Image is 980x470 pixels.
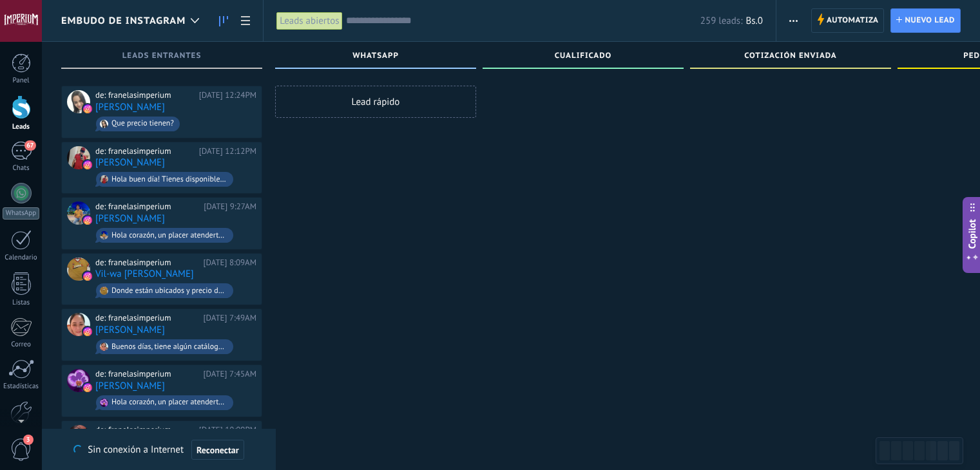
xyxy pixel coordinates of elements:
div: Donde están ubicados y precio de las franelas [111,287,227,296]
span: Embudo de Instagram [61,15,186,27]
a: [PERSON_NAME] [95,213,165,224]
div: WhatsApp [3,207,39,220]
div: [DATE] 7:45AM [204,369,256,379]
div: [DATE] 7:49AM [204,313,256,323]
div: Adrian Pillan [67,146,90,169]
div: Rafael Brito [67,202,90,225]
a: Leads [213,8,235,33]
div: Listas [3,299,40,307]
span: 3 [23,435,34,445]
a: [PERSON_NAME] [95,157,165,168]
span: Reconectar [197,446,239,455]
img: instagram.svg [83,160,92,169]
div: Hola corazón, un placer atenderte💕 Tenemos variedad en franelas, aquí te dejo los precios de cada... [111,231,227,240]
div: de: franelasimperium [95,258,199,268]
div: Correo [3,341,40,349]
div: Indira Carolina Arismendi Parra [67,425,90,448]
span: 67 [24,140,35,151]
div: Panel [3,77,40,85]
a: [PERSON_NAME] [95,381,165,391]
div: Lead rápido [275,86,476,118]
div: Leads [3,123,40,131]
div: Sin conexión a Internet [73,439,244,460]
div: Estadísticas [3,382,40,391]
span: Bs.0 [745,15,762,27]
div: de: franelasimperium [95,202,199,212]
a: Automatiza [811,8,885,33]
div: de: franelasimperium [95,313,199,323]
div: [DATE] 9:27AM [204,202,256,212]
div: [DATE] 12:12PM [199,146,256,156]
div: Vil-wa Villegas [67,258,90,281]
div: Cualificado [489,52,677,62]
div: de: franelasimperium [95,369,199,379]
img: instagram.svg [83,383,92,392]
img: instagram.svg [83,272,92,281]
div: [DATE] 12:24PM [199,90,256,100]
div: Hola corazón, un placer atenderte💕 Tenemos variedad de franelas, aquí te dejo los precios de las ... [111,398,227,407]
div: de: franelasimperium [95,146,195,156]
img: instagram.svg [83,104,92,113]
a: [PERSON_NAME] [95,102,165,113]
div: Hola buen día! Tienes disponible ese tipo de franelas? Que precio tienen? [111,175,227,184]
span: Copilot [966,220,979,249]
span: Nuevo lead [905,9,955,32]
div: Calendario [3,254,40,262]
img: instagram.svg [83,216,92,225]
div: WHATSAPP [282,52,470,62]
a: [PERSON_NAME] [95,324,165,335]
div: [DATE] 8:09AM [204,258,256,268]
div: [DATE] 10:09PM [199,425,256,435]
a: Lista [235,8,256,33]
div: de: franelasimperium [95,425,195,435]
div: Leads abiertos [276,12,342,30]
a: Vil-wa [PERSON_NAME] [95,268,193,279]
div: Roselis Aurimar Perdomo Rodriguez [67,313,90,336]
span: Automatiza [827,9,879,32]
div: Que precio tienen? [111,119,174,128]
div: de: franelasimperium [95,90,195,100]
div: Liliana Lizardi [67,90,90,113]
button: Más [784,8,803,33]
span: Cualificado [555,52,612,61]
div: Chats [3,164,40,173]
a: Nuevo lead [890,8,961,33]
div: Buenos días, tiene algún catálogo disponible me interesa las franelas de hombre que precio tiene ... [111,343,227,352]
div: Leads Entrantes [68,52,256,62]
div: Fer Amini [67,369,90,392]
img: instagram.svg [83,327,92,336]
button: Reconectar [191,440,244,460]
div: Cotización enviada [697,52,885,62]
span: WHATSAPP [352,52,399,61]
span: 259 leads: [700,15,743,27]
span: Leads Entrantes [122,52,202,61]
span: Cotización enviada [744,52,837,61]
